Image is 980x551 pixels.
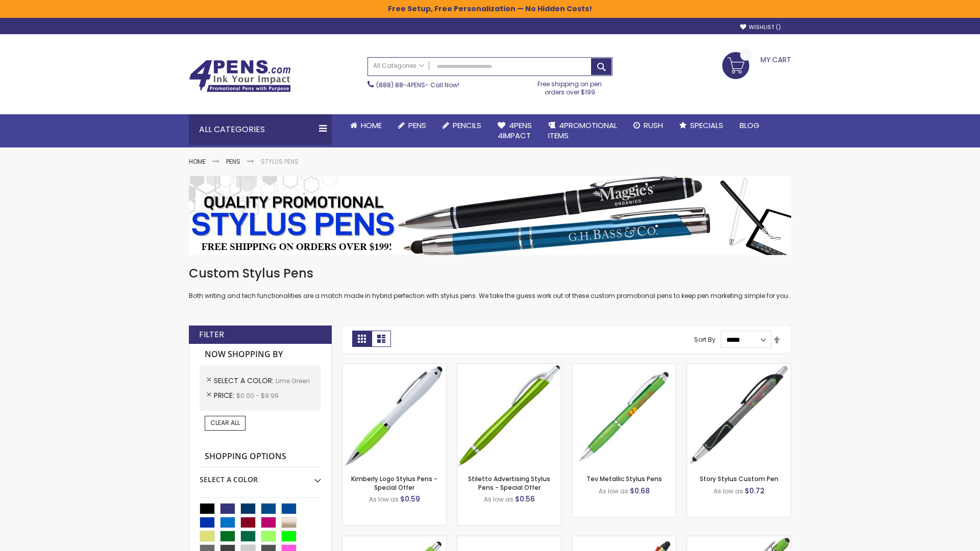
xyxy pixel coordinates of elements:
[342,364,446,467] img: Kimberly Logo Stylus Pens-Lime Green
[189,176,791,255] img: Stylus Pens
[489,114,540,147] a: 4Pens4impact
[214,375,276,386] span: Select A Color
[200,467,321,485] div: Select A Color
[687,363,791,372] a: Story Stylus Custom Pen-Lime Green
[261,157,299,166] strong: Stylus Pens
[731,114,768,137] a: Blog
[548,120,617,141] span: 4PROMOTIONAL ITEMS
[373,62,424,70] span: All Categories
[214,390,236,400] span: Price
[468,474,550,491] a: Stiletto Advertising Stylus Pens - Special Offer
[408,120,426,131] span: Pens
[199,329,224,340] strong: Filter
[745,486,765,496] span: $0.72
[189,60,291,92] img: 4Pens Custom Pens and Promotional Products
[540,114,625,147] a: 4PROMOTIONALITEMS
[457,363,561,372] a: Stiletto Advertising Stylus Pens-Lime Green
[644,120,663,131] span: Rush
[671,114,731,137] a: Specials
[527,76,613,96] div: Free shipping on pen orders over $199
[572,536,676,544] a: Orbitor 4 Color Assorted Ink Metallic Stylus Pens-Lime Green
[376,81,459,89] span: - Call Now!
[740,120,759,131] span: Blog
[200,344,321,365] strong: Now Shopping by
[351,474,437,491] a: Kimberly Logo Stylus Pens - Special Offer
[625,114,671,137] a: Rush
[226,157,240,166] a: Pens
[457,364,561,467] img: Stiletto Advertising Stylus Pens-Lime Green
[687,364,791,467] img: Story Stylus Custom Pen-Lime Green
[276,377,310,385] span: Lime Green
[189,157,206,166] a: Home
[498,120,532,141] span: 4Pens 4impact
[368,58,429,74] a: All Categories
[189,114,332,145] div: All Categories
[740,23,781,31] a: Wishlist
[189,265,791,300] div: Both writing and tech functionalities are a match made in hybrid perfection with stylus pens. We ...
[694,335,716,344] label: Sort By
[690,120,723,131] span: Specials
[484,495,513,504] span: As low as
[457,536,561,544] a: Cyber Stylus 0.7mm Fine Point Gel Grip Pen-Lime Green
[352,331,372,347] strong: Grid
[630,486,650,496] span: $0.68
[376,81,425,89] a: (888) 88-4PENS
[572,364,676,467] img: Tev Metallic Stylus Pens-Lime Green
[714,487,743,495] span: As low as
[369,495,399,504] span: As low as
[189,265,791,282] h1: Custom Stylus Pens
[400,494,420,504] span: $0.59
[342,363,446,372] a: Kimberly Logo Stylus Pens-Lime Green
[599,487,628,495] span: As low as
[434,114,489,137] a: Pencils
[586,474,662,483] a: Tev Metallic Stylus Pens
[236,391,279,400] span: $0.00 - $9.99
[515,494,535,504] span: $0.56
[342,114,390,137] a: Home
[342,536,446,544] a: Pearl Element Stylus Pens-Lime Green
[200,446,321,468] strong: Shopping Options
[453,120,481,131] span: Pencils
[210,418,240,427] span: Clear All
[390,114,434,137] a: Pens
[361,120,382,131] span: Home
[700,474,778,483] a: Story Stylus Custom Pen
[572,363,676,372] a: Tev Metallic Stylus Pens-Lime Green
[687,536,791,544] a: 4P-MS8B-Lime Green
[205,416,246,430] a: Clear All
